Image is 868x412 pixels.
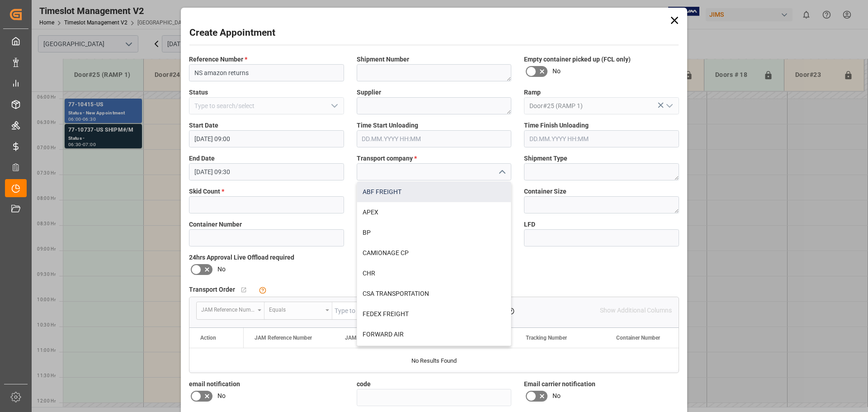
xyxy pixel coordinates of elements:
div: GLS [357,345,511,365]
div: FEDEX FREIGHT [357,304,511,324]
button: open menu [662,99,675,113]
input: DD.MM.YYYY HH:MM [357,130,512,147]
div: JAM Reference Number [201,303,255,314]
input: Type to search/select [524,97,679,114]
span: JAM Reference Number [255,335,312,341]
span: Container Size [524,187,566,196]
button: open menu [264,302,332,319]
h2: Create Appointment [189,26,275,40]
input: DD.MM.YYYY HH:MM [189,163,344,180]
button: open menu [197,302,264,319]
span: Container Number [189,220,242,229]
div: FORWARD AIR [357,324,511,345]
div: BP [357,223,511,243]
span: Status [189,88,208,97]
div: CHR [357,263,511,284]
input: Type to search [332,302,499,319]
div: APEX [357,202,511,223]
input: DD.MM.YYYY HH:MM [524,130,679,147]
span: No [217,391,226,401]
span: End Date [189,154,215,163]
span: LFD [524,220,535,229]
button: open menu [327,99,340,113]
span: email notification [189,379,240,389]
div: Equals [269,303,322,314]
span: Container Number [616,335,660,341]
span: Tracking Number [526,335,567,341]
span: Shipment Type [524,154,567,163]
span: Email carrier notification [524,379,595,389]
span: Supplier [357,88,381,97]
span: Reference Number [189,55,247,64]
span: Empty container picked up (FCL only) [524,55,631,64]
span: 24hrs Approval Live Offload required [189,253,294,262]
span: No [217,265,226,274]
div: ABF FREIGHT [357,182,511,202]
div: CAMIONAGE CP [357,243,511,263]
button: close menu [495,165,508,179]
span: Time Finish Unloading [524,121,589,130]
div: CSA TRANSPORTATION [357,284,511,304]
span: Start Date [189,121,218,130]
span: No [552,391,561,401]
span: JAM Shipment Number [345,335,401,341]
span: Shipment Number [357,55,409,64]
input: DD.MM.YYYY HH:MM [189,130,344,147]
span: Transport company [357,154,417,163]
div: Action [200,335,216,341]
span: Time Start Unloading [357,121,418,130]
span: code [357,379,371,389]
span: Transport Order [189,285,235,294]
input: Type to search/select [189,97,344,114]
span: No [552,66,561,76]
span: Ramp [524,88,541,97]
span: Skid Count [189,187,224,196]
